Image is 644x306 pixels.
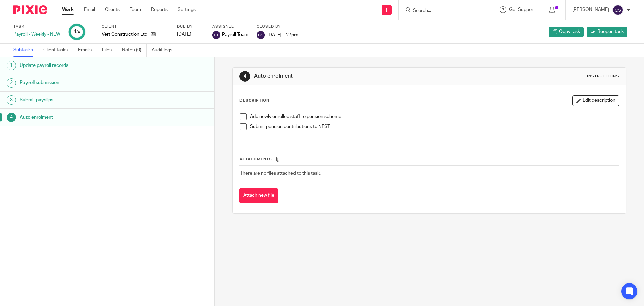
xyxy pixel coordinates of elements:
label: Assignee [212,24,248,29]
span: Attachments [240,157,272,161]
a: Client tasks [43,44,73,57]
h1: Auto enrolment [20,112,145,122]
a: Subtasks [13,44,38,57]
img: Pixie [13,5,47,14]
a: Reopen task [587,27,627,37]
label: Task [13,24,60,29]
a: Notes (0) [122,44,147,57]
div: 3 [7,95,16,105]
a: Settings [178,6,196,13]
div: 4 [239,71,250,82]
label: Client [102,24,169,29]
p: Add newly enrolled staff to pension scheme [250,113,619,120]
p: Vert Construction Ltd [102,31,147,38]
input: Search [412,8,473,14]
div: Payroll - Weekly - NEW [13,31,60,38]
p: Description [239,98,269,103]
h1: Submit payslips [20,95,145,105]
div: 4 [7,113,16,122]
span: [DATE] 1:27pm [267,32,298,37]
label: Closed by [257,24,298,29]
h1: Update payroll records [20,60,145,71]
label: Due by [177,24,204,29]
img: svg%3E [612,5,623,15]
a: Clients [105,6,120,13]
span: There are no files attached to this task. [240,171,321,176]
a: Emails [78,44,97,57]
a: Files [102,44,117,57]
div: Instructions [587,74,619,79]
a: Audit logs [152,44,177,57]
small: /4 [76,30,80,34]
span: Reopen task [597,28,624,35]
a: Copy task [549,27,584,37]
a: Team [130,6,141,13]
img: svg%3E [257,31,265,39]
h1: Auto enrolment [254,73,444,80]
a: Work [62,6,74,13]
img: svg%3E [212,31,220,39]
button: Edit description [572,95,619,106]
span: Copy task [559,28,580,35]
div: [DATE] [177,31,204,38]
h1: Payroll submission [20,78,145,88]
span: Payroll Team [222,31,248,38]
p: Submit pension contributions to NEST [250,123,619,130]
a: Reports [151,6,168,13]
button: Attach new file [239,188,278,203]
div: 1 [7,61,16,70]
div: 2 [7,78,16,88]
span: Get Support [509,7,535,12]
div: 4 [73,28,80,36]
p: [PERSON_NAME] [572,6,609,13]
a: Email [84,6,95,13]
